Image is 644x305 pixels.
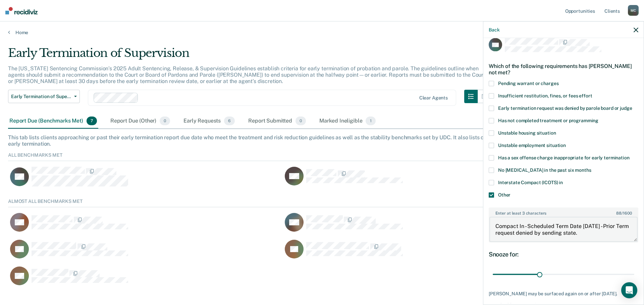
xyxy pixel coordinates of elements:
[224,117,235,125] span: 6
[182,114,236,129] div: Early Requests
[616,211,632,216] span: / 1600
[283,239,557,266] div: CaseloadOpportunityCell-262766
[296,117,306,125] span: 0
[8,29,636,35] a: Home
[8,65,485,84] p: The [US_STATE] Sentencing Commission’s 2025 Adult Sentencing, Release, & Supervision Guidelines e...
[489,217,638,242] textarea: Compact In - Scheduled Term Date [DATE] - Prior Term request denied by sending state.
[8,114,98,129] div: Report Due (Benchmarks Met)
[11,94,71,99] span: Early Termination of Supervision
[5,7,38,14] img: Recidiviz
[498,93,592,98] span: Insufficient restitution, fines, or fees effort
[109,114,171,129] div: Report Due (Other)
[247,114,307,129] div: Report Submitted
[621,282,637,298] div: Open Intercom Messenger
[8,134,636,147] div: This tab lists clients approaching or past their early termination report due date who meet the t...
[498,143,566,148] span: Unstable employment situation
[87,117,97,125] span: 7
[489,208,638,216] label: Enter at least 3 characters
[498,180,563,185] span: Interstate Compact (ICOTS) in
[498,130,556,136] span: Unstable housing situation
[160,117,170,125] span: 0
[616,211,622,216] span: 88
[489,57,638,81] div: Which of the following requirements has [PERSON_NAME] not met?
[8,239,283,266] div: CaseloadOpportunityCell-226176
[8,199,636,207] div: Almost All Benchmarks Met
[489,27,499,32] button: Back
[498,81,558,86] span: Pending warrant or charges
[283,213,557,239] div: CaseloadOpportunityCell-256855
[8,166,283,193] div: CaseloadOpportunityCell-255413
[366,117,375,125] span: 1
[498,192,511,198] span: Other
[498,155,630,160] span: Has a sex offense charge inappropriate for early termination
[8,46,491,65] div: Early Termination of Supervision
[489,250,638,258] div: Snooze for:
[489,291,638,297] div: [PERSON_NAME] may be surfaced again on or after [DATE].
[498,118,598,123] span: Has not completed treatment or programming
[8,266,283,293] div: CaseloadOpportunityCell-256194
[498,105,632,111] span: Early termination request was denied by parole board or judge
[318,114,377,129] div: Marked Ineligible
[628,5,639,16] div: M C
[8,152,636,161] div: All Benchmarks Met
[283,166,557,193] div: CaseloadOpportunityCell-120611
[498,167,591,173] span: No [MEDICAL_DATA] in the past six months
[8,213,283,239] div: CaseloadOpportunityCell-261516
[419,95,448,101] div: Clear agents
